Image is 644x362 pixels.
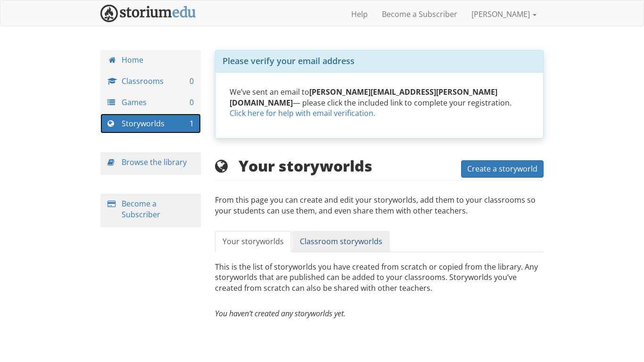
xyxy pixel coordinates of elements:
[230,87,497,108] strong: [PERSON_NAME][EMAIL_ADDRESS][PERSON_NAME][DOMAIN_NAME]
[467,164,537,174] span: Create a storyworld
[300,236,382,247] span: Classroom storyworlds
[230,87,529,119] p: We’ve sent an email to — please click the included link to complete your registration.
[464,2,544,26] a: [PERSON_NAME]
[100,114,201,134] a: Storyworlds 1
[122,198,160,220] a: Become a Subscriber
[190,76,194,87] span: 0
[190,97,194,108] span: 0
[344,2,375,26] a: Help
[100,5,196,22] img: StoriumEDU
[461,160,544,178] button: Create a storyworld
[375,2,464,26] a: Become a Subscriber
[223,55,355,66] span: Please verify your email address
[223,236,284,247] span: Your storyworlds
[190,118,194,129] span: 1
[215,157,372,174] h2: Your storyworlds
[215,308,346,319] em: You haven’t created any storyworlds yet.
[122,157,187,167] a: Browse the library
[215,195,544,226] p: From this page you can create and edit your storyworlds, add them to your classrooms so your stud...
[100,50,201,70] a: Home
[230,108,375,118] a: Click here for help with email verification.
[215,262,544,304] p: This is the list of storyworlds you have created from scratch or copied from the library. Any sto...
[100,92,201,113] a: Games 0
[100,71,201,91] a: Classrooms 0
